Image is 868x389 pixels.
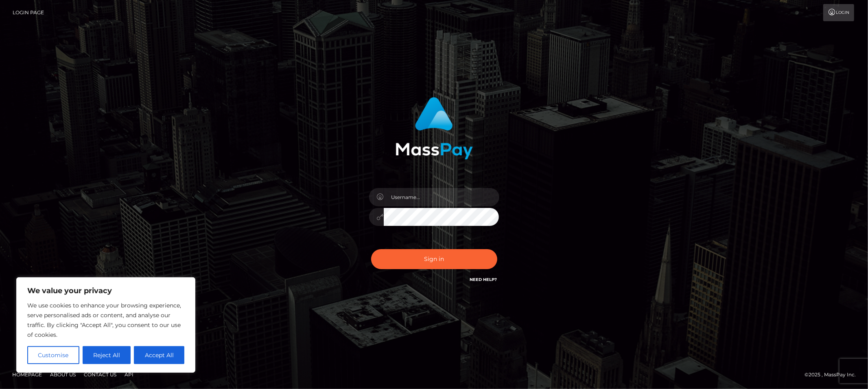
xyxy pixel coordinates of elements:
[27,286,184,296] p: We value your privacy
[805,370,862,379] div: © 2025 , MassPay Inc.
[27,346,79,364] button: Customise
[823,4,854,21] a: Login
[83,346,131,364] button: Reject All
[13,4,44,21] a: Login Page
[47,368,79,381] a: About Us
[121,368,137,381] a: API
[16,277,195,373] div: We value your privacy
[371,249,497,269] button: Sign in
[384,188,499,206] input: Username...
[27,301,184,340] p: We use cookies to enhance your browsing experience, serve personalised ads or content, and analys...
[396,97,473,159] img: MassPay Login
[470,277,497,282] a: Need Help?
[9,368,45,381] a: Homepage
[134,346,184,364] button: Accept All
[81,368,120,381] a: Contact Us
